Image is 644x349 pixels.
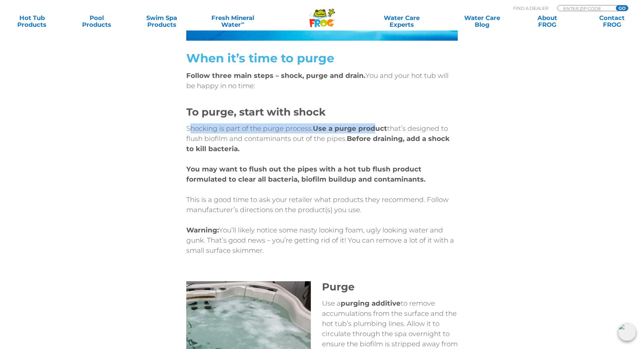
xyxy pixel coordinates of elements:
[513,5,548,11] p: Find A Dealer
[616,5,628,11] input: GO
[186,226,219,234] strong: Warning:
[341,299,401,307] strong: purging additive
[457,15,508,28] a: Water CareBlog
[522,15,572,28] a: AboutFROG
[186,70,458,91] p: You and your hot tub will be happy in no time:
[186,51,334,65] span: When it’s time to purge
[201,15,264,28] a: Fresh MineralWater∞
[186,225,458,255] p: You’ll likely notice some nasty looking foam, ugly looking water and gunk. That’s good news – you...
[618,323,636,341] img: openIcon
[186,135,450,153] strong: Before draining, add a shock to kill bacteria.
[241,20,244,25] sup: ∞
[322,281,458,293] h1: Purge
[361,15,443,28] a: Water CareExperts
[186,106,458,118] h1: To purge, start with shock
[563,5,608,11] input: Zip Code Form
[186,123,458,154] p: Shocking is part of the purge process. that’s designed to flush biofilm and contaminants out of t...
[186,165,425,183] strong: You may want to flush out the pipes with a hot tub flush product formulated to clear all bacteria...
[186,194,458,215] p: This is a good time to ask your retailer what products they recommend. Follow manufacturer’s dire...
[186,71,365,80] strong: Follow three main steps – shock, purge and drain.
[313,124,387,132] strong: Use a purge product
[587,15,637,28] a: ContactFROG
[72,15,122,28] a: PoolProducts
[7,15,57,28] a: Hot TubProducts
[136,15,187,28] a: Swim SpaProducts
